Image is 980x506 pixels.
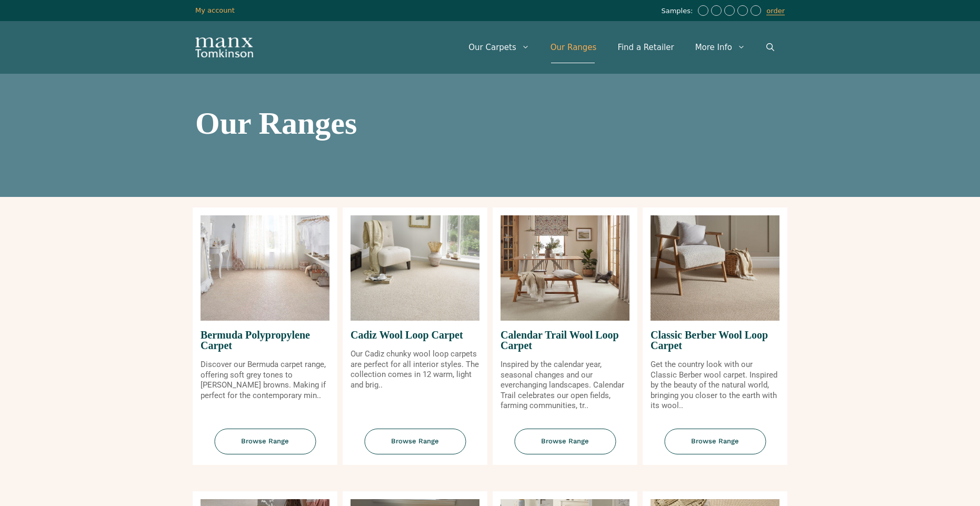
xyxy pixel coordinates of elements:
[664,429,766,454] span: Browse Range
[766,7,785,15] a: order
[643,429,787,465] a: Browse Range
[607,32,684,63] a: Find a Retailer
[493,429,637,465] a: Browse Range
[685,32,756,63] a: More Info
[501,215,629,321] img: Calendar Trail Wool Loop Carpet
[364,429,466,454] span: Browse Range
[651,321,779,360] span: Classic Berber Wool Loop Carpet
[201,215,329,321] img: Bermuda Polypropylene Carpet
[651,215,779,321] img: Classic Berber Wool Loop Carpet
[201,321,329,360] span: Bermuda Polypropylene Carpet
[651,360,779,411] p: Get the country look with our Classic Berber wool carpet. Inspired by the beauty of the natural w...
[501,360,629,411] p: Inspired by the calendar year, seasonal changes and our everchanging landscapes. Calendar Trail c...
[458,32,540,63] a: Our Carpets
[195,6,235,14] a: My account
[343,429,487,465] a: Browse Range
[351,321,479,349] span: Cadiz Wool Loop Carpet
[201,360,329,401] p: Discover our Bermuda carpet range, offering soft grey tones to [PERSON_NAME] browns. Making if pe...
[661,7,695,16] span: Samples:
[195,37,253,57] img: Manx Tomkinson
[193,429,337,465] a: Browse Range
[195,107,785,139] h1: Our Ranges
[351,215,479,321] img: Cadiz Wool Loop Carpet
[756,32,785,63] a: Open Search Bar
[514,429,616,454] span: Browse Range
[351,349,479,390] p: Our Cadiz chunky wool loop carpets are perfect for all interior styles. The collection comes in 1...
[501,321,629,360] span: Calendar Trail Wool Loop Carpet
[214,429,316,454] span: Browse Range
[458,32,785,63] nav: Primary
[540,32,607,63] a: Our Ranges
